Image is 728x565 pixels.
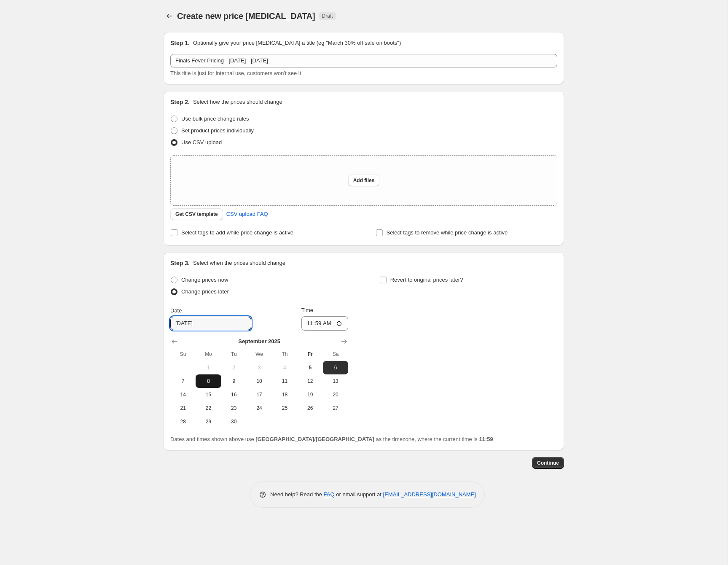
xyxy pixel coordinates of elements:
[532,457,564,469] button: Continue
[225,378,243,385] span: 9
[170,39,190,47] h2: Step 1.
[301,378,320,385] span: 12
[174,378,192,385] span: 7
[272,361,297,374] button: Thursday September 4 2025
[170,307,182,314] span: Date
[275,391,294,398] span: 18
[170,54,557,67] input: 30% off holiday sale
[255,436,374,442] b: [GEOGRAPHIC_DATA]/[GEOGRAPHIC_DATA]
[196,401,221,415] button: Monday September 22 2025
[326,364,345,371] span: 6
[181,116,249,122] span: Use bulk price change rules
[199,418,218,425] span: 29
[537,460,559,466] span: Continue
[247,361,272,374] button: Wednesday September 3 2025
[221,347,247,361] th: Tuesday
[221,401,247,415] button: Tuesday September 23 2025
[275,405,294,412] span: 25
[272,388,297,401] button: Thursday September 18 2025
[326,405,345,412] span: 27
[247,388,272,401] button: Wednesday September 17 2025
[175,211,218,218] span: Get CSV template
[199,391,218,398] span: 15
[348,175,380,186] button: Add files
[225,418,243,425] span: 30
[301,316,349,331] input: 12:00
[247,374,272,388] button: Wednesday September 10 2025
[226,210,268,218] span: CSV upload FAQ
[196,388,221,401] button: Monday September 15 2025
[323,388,348,401] button: Saturday September 20 2025
[170,70,301,76] span: This title is just for internal use, customers won't see it
[174,418,192,425] span: 28
[479,436,493,442] b: 11:59
[221,374,247,388] button: Tuesday September 9 2025
[221,415,247,428] button: Tuesday September 30 2025
[181,277,228,283] span: Change prices now
[383,491,476,498] a: [EMAIL_ADDRESS][DOMAIN_NAME]
[225,391,243,398] span: 16
[272,374,297,388] button: Thursday September 11 2025
[298,388,323,401] button: Friday September 19 2025
[323,347,348,361] th: Saturday
[199,364,218,371] span: 1
[181,229,293,236] span: Select tags to add while price change is active
[326,378,345,385] span: 13
[225,351,243,358] span: Tu
[225,405,243,412] span: 23
[301,391,320,398] span: 19
[181,288,229,295] span: Change prices later
[390,277,463,283] span: Revert to original prices later?
[199,351,218,358] span: Mo
[199,405,218,412] span: 22
[275,364,294,371] span: 4
[193,98,282,106] p: Select how the prices should change
[170,415,196,428] button: Sunday September 28 2025
[298,347,323,361] th: Friday
[196,347,221,361] th: Monday
[177,11,315,21] span: Create new price [MEDICAL_DATA]
[353,177,375,184] span: Add files
[174,405,192,412] span: 21
[322,13,333,19] span: Draft
[250,364,269,371] span: 3
[324,491,335,498] a: FAQ
[225,364,243,371] span: 2
[221,388,247,401] button: Tuesday September 16 2025
[170,388,196,401] button: Sunday September 14 2025
[323,361,348,374] button: Saturday September 6 2025
[170,374,196,388] button: Sunday September 7 2025
[298,374,323,388] button: Friday September 12 2025
[270,491,324,498] span: Need help? Read the
[169,336,180,347] button: Show previous month, August 2025
[326,351,345,358] span: Sa
[170,347,196,361] th: Sunday
[338,336,350,347] button: Show next month, October 2025
[275,351,294,358] span: Th
[170,208,223,220] button: Get CSV template
[170,401,196,415] button: Sunday September 21 2025
[221,207,273,221] a: CSV upload FAQ
[170,317,251,330] input: 9/5/2025
[193,39,401,47] p: Optionally give your price [MEDICAL_DATA] a title (eg "March 30% off sale on boots")
[301,405,320,412] span: 26
[247,401,272,415] button: Wednesday September 24 2025
[250,378,269,385] span: 10
[298,361,323,374] button: Today Friday September 5 2025
[170,436,493,442] span: Dates and times shown above use as the timezone, where the current time is
[181,139,222,145] span: Use CSV upload
[196,361,221,374] button: Monday September 1 2025
[221,361,247,374] button: Tuesday September 2 2025
[196,374,221,388] button: Monday September 8 2025
[174,391,192,398] span: 14
[301,307,313,313] span: Time
[247,347,272,361] th: Wednesday
[164,10,175,22] button: Price change jobs
[170,98,190,106] h2: Step 2.
[323,401,348,415] button: Saturday September 27 2025
[298,401,323,415] button: Friday September 26 2025
[387,229,508,236] span: Select tags to remove while price change is active
[196,415,221,428] button: Monday September 29 2025
[174,351,192,358] span: Su
[193,259,285,267] p: Select when the prices should change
